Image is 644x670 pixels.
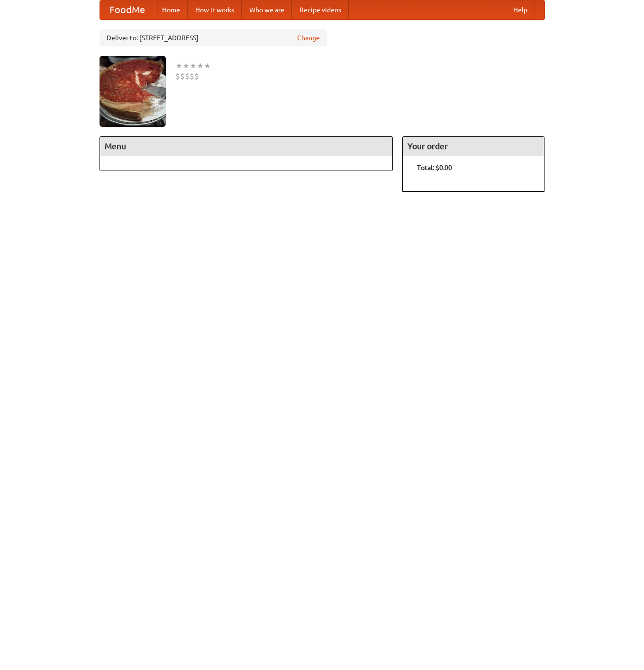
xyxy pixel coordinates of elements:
a: Help [506,0,535,19]
h4: Menu [100,137,393,156]
img: angular.jpg [100,56,166,127]
a: Change [297,33,320,43]
li: $ [185,71,190,81]
b: Total: $0.00 [417,164,452,171]
h4: Your order [403,137,544,156]
li: $ [194,71,199,81]
div: Deliver to: [STREET_ADDRESS] [100,29,327,46]
a: Home [154,0,188,19]
li: $ [190,71,194,81]
li: $ [175,71,180,81]
li: ★ [175,61,182,71]
li: ★ [204,61,211,71]
a: FoodMe [100,0,154,19]
li: ★ [197,61,204,71]
li: ★ [190,61,197,71]
li: $ [180,71,185,81]
a: Who we are [242,0,292,19]
li: ★ [182,61,190,71]
a: How it works [188,0,242,19]
a: Recipe videos [292,0,349,19]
